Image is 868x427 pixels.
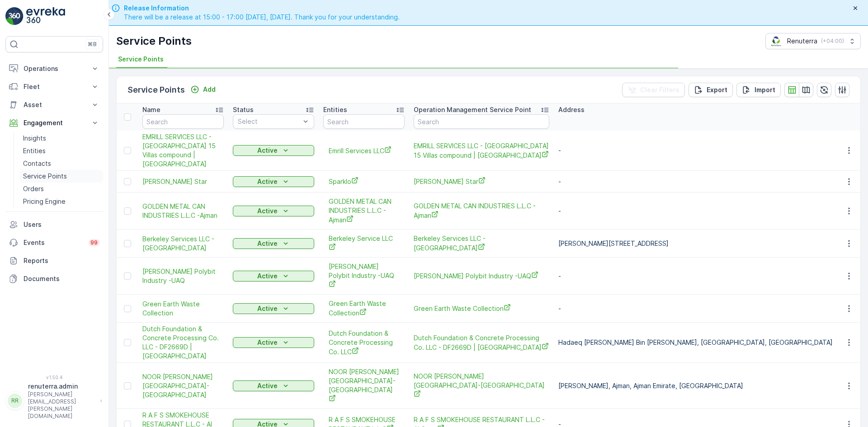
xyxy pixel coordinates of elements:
[142,372,224,399] span: NOOR [PERSON_NAME][GEOGRAPHIC_DATA]-[GEOGRAPHIC_DATA]
[554,131,837,171] td: -
[142,105,160,114] p: Name
[116,34,192,48] p: Service Points
[142,267,224,285] span: [PERSON_NAME] Polybit Industry -UAQ
[233,380,314,391] button: Active
[124,147,131,154] div: Toggle Row Selected
[118,55,164,64] span: Service Points
[323,114,405,129] input: Search
[24,118,85,127] p: Engagement
[142,177,224,186] a: LULU - Azizi Star
[329,367,399,404] a: NOOR AL HADAYA MEDICAL CENTER-Ajman
[28,382,96,391] p: renuterra.admin
[414,372,549,399] a: NOOR AL HADAYA MEDICAL CENTER-Ajman
[124,4,400,13] span: Release Information
[787,37,817,46] p: Renuterra
[26,7,65,25] img: logo_light-DOdMpM7g.png
[765,33,861,49] button: Renuterra(+04:00)
[558,338,833,347] p: Hadaeq [PERSON_NAME] Bin [PERSON_NAME], [GEOGRAPHIC_DATA], [GEOGRAPHIC_DATA]
[142,202,224,220] span: GOLDEN METAL CAN INDUSTRIES L.L.C -Ajman
[142,372,224,399] a: NOOR AL HADAYA MEDICAL CENTER-Ajman
[414,271,549,281] span: [PERSON_NAME] Polybit Industry -UAQ
[329,197,399,225] a: GOLDEN METAL CAN INDUSTRIES L.L.C -Ajman
[558,381,833,390] p: [PERSON_NAME], Ajman, Ajman Emirate, [GEOGRAPHIC_DATA]
[142,132,224,169] a: EMRILL SERVICES LLC - Al Neem 15 Villas compound | Al Barsha
[329,177,399,186] a: Sparklo
[554,171,837,192] td: -
[414,141,549,160] span: EMRILL SERVICES LLC - [GEOGRAPHIC_DATA] 15 Villas compound | [GEOGRAPHIC_DATA]
[124,13,400,22] span: There will be a release at 15:00 - 17:00 [DATE], [DATE]. Thank you for your understanding.
[414,202,549,220] span: GOLDEN METAL CAN INDUSTRIES L.L.C -Ajman
[142,324,224,361] span: Dutch Foundation & Concrete Processing Co. LLC - DF2669D | [GEOGRAPHIC_DATA]
[19,195,103,208] a: Pricing Engine
[414,105,531,114] p: Operation Management Service Point
[233,238,314,249] button: Active
[257,381,278,390] p: Active
[414,141,549,160] a: EMRILL SERVICES LLC - Al Neem 15 Villas compound | Al Barsha
[329,262,399,290] a: Henkel Polybit Industry -UAQ
[127,84,185,96] p: Service Points
[622,83,685,97] button: Clear Filters
[23,197,66,206] p: Pricing Engine
[28,391,96,420] p: [PERSON_NAME][EMAIL_ADDRESS][PERSON_NAME][DOMAIN_NAME]
[414,372,549,399] span: NOOR [PERSON_NAME][GEOGRAPHIC_DATA]-[GEOGRAPHIC_DATA]
[24,64,85,73] p: Operations
[257,146,278,155] p: Active
[689,83,733,97] button: Export
[124,305,131,312] div: Toggle Row Selected
[142,177,224,186] span: [PERSON_NAME] Star
[640,85,679,94] p: Clear Filters
[257,239,278,248] p: Active
[233,176,314,187] button: Active
[414,333,549,352] span: Dutch Foundation & Concrete Processing Co. LLC - DF2669D | [GEOGRAPHIC_DATA]
[142,132,224,169] span: EMRILL SERVICES LLC - [GEOGRAPHIC_DATA] 15 Villas compound | [GEOGRAPHIC_DATA]
[23,134,46,143] p: Insights
[142,267,224,285] a: Henkel Polybit Industry -UAQ
[323,105,347,114] p: Entities
[5,382,103,420] button: RRrenuterra.admin[PERSON_NAME][EMAIL_ADDRESS][PERSON_NAME][DOMAIN_NAME]
[5,234,103,252] a: Events99
[233,303,314,314] button: Active
[19,183,103,195] a: Orders
[124,207,131,215] div: Toggle Row Selected
[24,100,85,109] p: Asset
[554,258,837,295] td: -
[414,177,549,186] span: [PERSON_NAME] Star
[124,240,131,247] div: Toggle Row Selected
[414,114,549,129] input: Search
[24,82,85,91] p: Fleet
[24,256,99,265] p: Reports
[736,83,781,97] button: Import
[233,145,314,156] button: Active
[257,272,278,281] p: Active
[414,304,549,313] a: Green Earth Waste Collection
[329,367,399,404] span: NOOR [PERSON_NAME][GEOGRAPHIC_DATA]-[GEOGRAPHIC_DATA]
[142,235,224,253] span: Berkeley Services LLC - [GEOGRAPHIC_DATA]
[233,337,314,348] button: Active
[187,84,219,95] button: Add
[5,252,103,270] a: Reports
[257,206,278,216] p: Active
[5,60,103,78] button: Operations
[414,234,549,253] span: Berkeley Services LLC - [GEOGRAPHIC_DATA]
[329,262,399,290] span: [PERSON_NAME] Polybit Industry -UAQ
[23,172,67,181] p: Service Points
[24,274,99,283] p: Documents
[233,271,314,282] button: Active
[558,105,585,114] p: Address
[755,85,775,94] p: Import
[554,192,837,230] td: -
[257,177,278,186] p: Active
[329,146,399,155] a: Emrill Services LLC
[257,304,278,313] p: Active
[8,394,22,408] div: RR
[329,234,399,253] a: Berkeley Service LLC
[142,114,224,129] input: Search
[90,239,98,246] p: 99
[5,7,24,25] img: logo
[5,216,103,234] a: Users
[5,78,103,96] button: Fleet
[414,234,549,253] a: Berkeley Services LLC - Meydan South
